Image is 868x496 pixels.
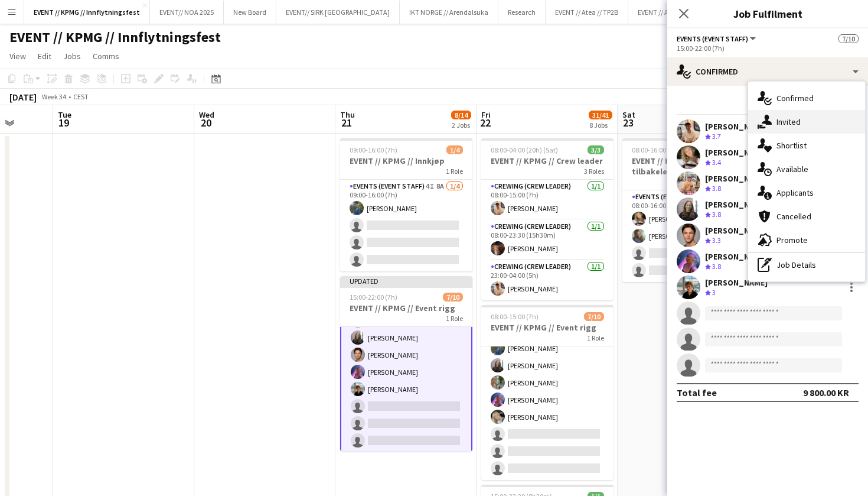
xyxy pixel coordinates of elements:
[446,167,463,176] span: 1 Role
[73,92,89,101] div: CEST
[443,293,463,302] span: 7/10
[24,1,150,24] button: EVENT // KPMG // Innflytningsfest
[748,134,865,157] div: Shortlist
[9,91,37,103] div: [DATE]
[39,92,68,101] span: Week 34
[199,109,214,120] span: Wed
[677,34,748,43] span: Events (Event Staff)
[340,257,472,453] app-card-role: 15:00-22:00 (7h)[PERSON_NAME][PERSON_NAME][PERSON_NAME][PERSON_NAME][PERSON_NAME][PERSON_NAME][PE...
[705,225,768,236] div: [PERSON_NAME]
[705,121,768,132] div: [PERSON_NAME]
[712,288,716,297] span: 3
[491,145,558,154] span: 08:00-04:00 (20h) (Sat)
[622,190,755,282] app-card-role: Events (Event Staff)9A2/408:00-16:00 (8h)[PERSON_NAME][PERSON_NAME]
[628,1,742,24] button: EVENT // Atea Community 2025
[587,333,604,342] span: 1 Role
[712,262,721,271] span: 3.8
[589,111,612,119] span: 31/41
[276,1,400,24] button: EVENT// SIRK [GEOGRAPHIC_DATA]
[340,276,472,286] div: Updated
[224,1,276,24] button: New Board
[340,276,472,451] app-job-card: Updated15:00-22:00 (7h)7/10EVENT // KPMG // Event rigg1 Role15:00-22:00 (7h)[PERSON_NAME][PERSON_...
[481,260,614,300] app-card-role: Crewing (Crew Leader)1/123:00-04:00 (5h)[PERSON_NAME]
[667,57,868,86] div: Confirmed
[589,121,612,129] div: 8 Jobs
[451,111,471,119] span: 8/14
[705,147,768,158] div: [PERSON_NAME]
[38,51,51,61] span: Edit
[588,145,604,154] span: 3/3
[667,6,868,21] h3: Job Fulfilment
[340,303,472,313] h3: EVENT // KPMG // Event rigg
[748,110,865,134] div: Invited
[481,220,614,260] app-card-role: Crewing (Crew Leader)1/108:00-23:30 (15h30m)[PERSON_NAME]
[9,51,26,61] span: View
[622,109,635,120] span: Sat
[5,48,31,64] a: View
[197,116,214,129] span: 20
[712,184,721,193] span: 3.8
[58,109,71,120] span: Tue
[340,155,472,166] h3: EVENT // KPMG // Innkjøp
[446,145,463,154] span: 1/4
[748,157,865,181] div: Available
[350,293,397,302] span: 15:00-22:00 (7h)
[838,34,859,43] span: 7/10
[56,116,71,129] span: 19
[481,155,614,166] h3: EVENT // KPMG // Crew leader
[33,48,56,64] a: Edit
[748,86,865,110] div: Confirmed
[481,286,614,480] app-card-role: [PERSON_NAME][PERSON_NAME][PERSON_NAME][PERSON_NAME][PERSON_NAME][PERSON_NAME][PERSON_NAME]
[705,251,768,262] div: [PERSON_NAME]
[9,28,221,46] h1: EVENT // KPMG // Innflytningsfest
[150,1,224,24] button: EVENT// NOA 2025
[338,116,355,129] span: 21
[481,138,614,300] app-job-card: 08:00-04:00 (20h) (Sat)3/3EVENT // KPMG // Crew leader3 RolesCrewing (Crew Leader)1/108:00-15:00 ...
[88,48,124,64] a: Comms
[340,109,355,120] span: Thu
[622,155,755,177] h3: EVENT // KPMG // tilbakelevering
[491,312,539,321] span: 08:00-15:00 (7h)
[481,322,614,333] h3: EVENT // KPMG // Event rigg
[340,138,472,271] app-job-card: 09:00-16:00 (7h)1/4EVENT // KPMG // Innkjøp1 RoleEvents (Event Staff)4I8A1/409:00-16:00 (7h)[PERS...
[584,312,604,321] span: 7/10
[446,314,463,323] span: 1 Role
[621,116,635,129] span: 23
[622,138,755,282] app-job-card: 08:00-16:00 (8h)2/4EVENT // KPMG // tilbakelevering1 RoleEvents (Event Staff)9A2/408:00-16:00 (8h...
[340,180,472,271] app-card-role: Events (Event Staff)4I8A1/409:00-16:00 (7h)[PERSON_NAME]
[546,1,628,24] button: EVENT // Atea // TP2B
[677,34,758,43] button: Events (Event Staff)
[705,199,768,210] div: [PERSON_NAME]
[748,205,865,228] div: Cancelled
[712,236,721,245] span: 3.3
[350,145,397,154] span: 09:00-16:00 (7h)
[705,277,768,288] div: [PERSON_NAME]
[63,51,81,61] span: Jobs
[677,387,717,398] div: Total fee
[677,44,859,53] div: 15:00-22:00 (7h)
[748,228,865,252] div: Promote
[481,305,614,480] app-job-card: 08:00-15:00 (7h)7/10EVENT // KPMG // Event rigg1 Role[PERSON_NAME][PERSON_NAME][PERSON_NAME][PERS...
[481,109,491,120] span: Fri
[58,48,86,64] a: Jobs
[93,51,119,61] span: Comms
[748,253,865,277] div: Job Details
[481,180,614,220] app-card-role: Crewing (Crew Leader)1/108:00-15:00 (7h)[PERSON_NAME]
[452,121,471,129] div: 2 Jobs
[712,210,721,219] span: 3.8
[748,181,865,205] div: Applicants
[803,387,849,398] div: 9 800.00 KR
[479,116,491,129] span: 22
[498,1,546,24] button: Research
[400,1,498,24] button: IKT NORGE // Arendalsuka
[584,167,604,176] span: 3 Roles
[632,145,680,154] span: 08:00-16:00 (8h)
[712,158,721,167] span: 3.4
[705,173,768,184] div: [PERSON_NAME]
[712,132,721,141] span: 3.7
